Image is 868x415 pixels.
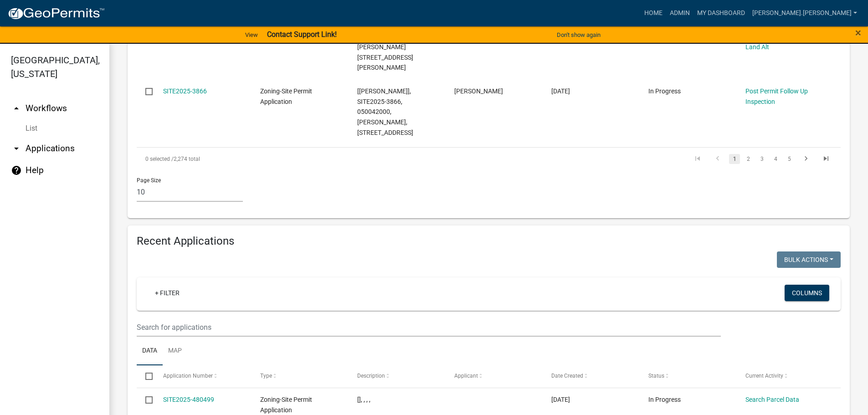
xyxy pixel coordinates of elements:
a: 1 [729,154,740,164]
a: + Filter [148,285,187,301]
a: 4 [770,154,781,164]
span: 09/18/2025 [551,396,570,403]
a: Post Permit Follow Up Inspection [745,87,808,105]
input: Search for applications [137,318,721,337]
span: [Wayne Leitheiser], SITE2025-3867, , GERALD BROSSART, 19021 SHERMAN SHORES RD [357,22,413,71]
span: 0 selected / [145,156,174,162]
a: 2 [743,154,754,164]
datatable-header-cell: Type [251,365,348,387]
a: SITE2025-480499 [163,396,214,403]
a: go to first page [689,154,706,164]
a: SITE2025-3866 [163,87,207,95]
span: 09/10/2025 [551,87,570,95]
button: Bulk Actions [777,251,841,268]
span: In Progress [648,87,681,95]
a: Home [641,5,666,22]
a: View [241,27,262,42]
datatable-header-cell: Select [137,365,154,387]
datatable-header-cell: Description [349,365,446,387]
span: Date Created [551,373,583,379]
li: page 4 [769,151,782,167]
li: page 2 [741,151,755,167]
a: go to previous page [709,154,726,164]
a: Map [163,337,187,366]
span: Description [357,373,385,379]
span: Application Number [163,373,213,379]
span: Applicant [454,373,478,379]
span: Status [648,373,664,379]
span: Zoning-Site Permit Application [260,87,312,105]
span: Zoning-Site Permit Application [260,396,312,414]
span: [], , , , [357,396,370,403]
a: Data [137,337,163,366]
li: page 1 [728,151,741,167]
i: help [11,165,22,176]
a: 5 [784,154,795,164]
datatable-header-cell: Application Number [154,365,251,387]
a: My Dashboard [693,5,749,22]
span: Current Activity [745,373,783,379]
a: 3 [756,154,767,164]
span: In Progress [648,396,681,403]
i: arrow_drop_up [11,103,22,114]
div: 2,274 total [137,148,415,170]
datatable-header-cell: Applicant [446,365,543,387]
a: go to next page [797,154,815,164]
i: arrow_drop_down [11,143,22,154]
a: go to last page [817,154,835,164]
datatable-header-cell: Status [640,365,737,387]
datatable-header-cell: Current Activity [737,365,834,387]
strong: Contact Support Link! [267,30,337,39]
li: page 3 [755,151,769,167]
h4: Recent Applications [137,235,841,248]
span: Edith Smith [454,87,503,95]
button: Columns [785,285,829,301]
span: Type [260,373,272,379]
a: Admin [666,5,693,22]
button: Don't show again [553,27,604,42]
span: [Nicole Bradbury], SITE2025-3866, 050042000, EDITH SMITH, 48799 CO HWY 26 [357,87,413,136]
a: Search Parcel Data [745,396,799,403]
datatable-header-cell: Date Created [543,365,640,387]
button: Close [855,27,861,38]
li: page 5 [782,151,796,167]
a: [PERSON_NAME].[PERSON_NAME] [749,5,861,22]
span: × [855,26,861,39]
